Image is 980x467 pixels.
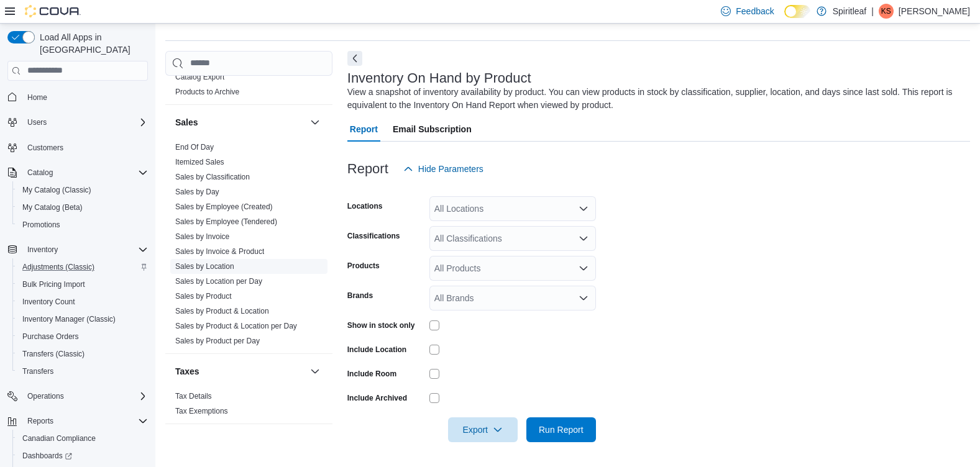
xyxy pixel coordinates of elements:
span: Sales by Product per Day [175,336,260,346]
button: Purchase Orders [12,328,153,345]
button: Export [448,417,518,442]
a: Catalog Export [175,73,224,81]
span: Itemized Sales [175,157,224,167]
span: Transfers (Classic) [22,349,85,359]
span: Catalog [22,165,148,180]
a: Promotions [17,217,65,232]
a: Sales by Day [175,188,219,196]
span: Transfers [22,366,53,376]
a: Customers [22,140,68,155]
div: Taxes [165,389,332,424]
button: Operations [22,389,69,404]
span: Dark Mode [784,18,785,19]
span: Sales by Location [175,261,234,271]
p: | [871,4,874,19]
span: Inventory Count [17,294,148,309]
a: Sales by Invoice [175,232,229,241]
button: Transfers [12,363,153,380]
span: Sales by Employee (Created) [175,202,273,212]
h3: Taxes [175,365,199,378]
button: My Catalog (Beta) [12,199,153,216]
a: Bulk Pricing Import [17,277,90,292]
label: Brands [347,291,373,301]
div: Products [165,70,332,104]
a: Sales by Employee (Created) [175,202,273,211]
span: Purchase Orders [17,329,148,344]
button: Hide Parameters [398,156,488,181]
span: Reports [27,416,53,426]
button: Taxes [175,365,305,378]
span: Bulk Pricing Import [17,277,148,292]
span: Promotions [22,220,60,230]
button: Sales [175,116,305,129]
span: Products to Archive [175,87,239,97]
span: My Catalog (Classic) [22,185,91,195]
span: Users [27,117,47,127]
a: Dashboards [17,448,77,463]
span: Catalog Export [175,72,224,82]
span: Inventory [27,245,58,255]
button: Users [22,115,52,130]
a: Adjustments (Classic) [17,260,99,274]
span: Sales by Product & Location [175,306,269,316]
a: Itemized Sales [175,158,224,166]
span: Catalog [27,168,53,178]
span: Inventory Manager (Classic) [22,314,116,324]
button: Open list of options [579,233,588,243]
label: Show in stock only [347,320,415,330]
h3: Inventory On Hand by Product [347,71,531,86]
h3: Sales [175,116,198,129]
h3: Report [347,161,388,176]
a: Transfers [17,364,58,379]
span: Home [27,93,47,102]
button: Operations [2,388,153,405]
p: Spiritleaf [833,4,866,19]
a: Sales by Product [175,292,232,301]
button: Taxes [308,364,323,379]
a: Sales by Invoice & Product [175,247,264,256]
a: Tax Exemptions [175,407,228,415]
span: Reports [22,414,148,428]
a: Canadian Compliance [17,431,101,446]
span: Feedback [736,5,774,17]
a: Sales by Product & Location per Day [175,322,297,330]
span: Sales by Location per Day [175,276,262,286]
button: Open list of options [579,263,588,273]
button: Canadian Compliance [12,430,153,447]
span: My Catalog (Beta) [17,200,148,215]
label: Classifications [347,231,400,241]
span: Sales by Day [175,187,219,197]
a: Products to Archive [175,88,239,96]
span: Canadian Compliance [17,431,148,446]
span: Sales by Invoice & Product [175,247,264,256]
span: Sales by Classification [175,172,250,182]
a: Inventory Manager (Classic) [17,312,121,327]
button: Next [347,51,362,66]
span: Customers [22,140,148,155]
span: My Catalog (Beta) [22,202,83,212]
a: Purchase Orders [17,329,84,344]
label: Include Archived [347,393,407,403]
div: Kennedy S [879,4,894,19]
a: Tax Details [175,392,212,401]
button: My Catalog (Classic) [12,181,153,199]
input: Dark Mode [784,5,810,18]
span: Run Report [539,424,584,436]
a: Sales by Product & Location [175,307,269,315]
button: Sales [308,115,323,130]
a: Sales by Location [175,262,234,271]
a: My Catalog (Classic) [17,183,96,197]
a: End Of Day [175,143,214,152]
button: Catalog [2,164,153,181]
a: Sales by Location per Day [175,277,262,286]
button: Inventory Count [12,293,153,311]
span: Tax Details [175,391,212,401]
button: Customers [2,138,153,156]
button: Inventory Manager (Classic) [12,311,153,328]
span: Transfers (Classic) [17,347,148,361]
button: Inventory [2,241,153,258]
div: Sales [165,140,332,353]
span: Email Subscription [393,117,472,142]
a: Sales by Product per Day [175,337,260,345]
span: Sales by Employee (Tendered) [175,217,277,227]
